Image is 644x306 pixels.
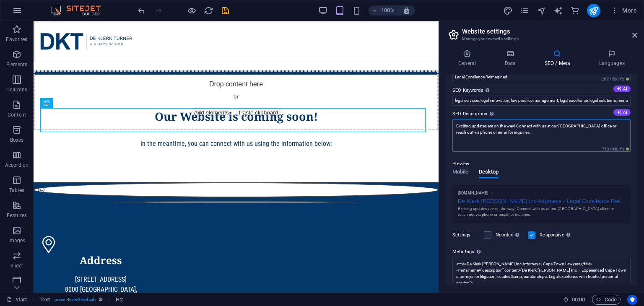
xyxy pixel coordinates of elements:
[553,5,563,16] button: text_generator
[592,295,621,305] button: Code
[136,5,146,16] button: undo
[452,169,499,185] div: Preview
[137,6,146,16] i: Undo: Change description (Ctrl+Z)
[452,247,631,257] label: Meta tags
[613,86,631,92] button: SEO Keywords
[452,72,631,82] input: Slogan...
[572,295,585,305] span: 00 00
[39,295,50,305] span: Click to select. Double-click to edit
[452,230,480,240] label: Settings
[6,86,27,93] p: Columns
[589,6,598,16] i: Publish
[492,49,532,67] h4: Data
[7,295,27,305] a: Click to cancel selection. Double-click to open Pages
[157,86,199,98] span: Add elements
[452,86,631,96] label: SEO Keywords
[202,86,248,98] span: Paste clipboard
[458,196,625,205] div: De Klerk [PERSON_NAME] Inc Attorneys - Legal Excellence Reimagined
[204,6,213,16] i: Reload page
[221,6,230,16] i: Save (Ctrl+S)
[503,6,513,16] i: Design (Ctrl+Alt+Y)
[570,6,580,16] i: Commerce
[39,295,123,305] nav: breadcrumb
[496,230,523,240] label: Noindex
[537,5,547,16] button: navigator
[7,212,27,219] p: Features
[403,7,410,14] i: On resize automatically adjust zoom level to fit chosen device.
[53,295,96,305] span: . preset-text-v2-default
[553,6,563,16] i: AI Writer
[600,146,631,152] span: 750 / 990 Px
[586,49,637,67] h4: Languages
[5,162,29,169] p: Accordion
[203,5,213,16] button: reload
[381,5,395,16] h6: 100%
[563,295,585,305] h6: Session time
[570,5,580,16] button: commerce
[6,36,27,43] p: Favorites
[458,191,488,196] span: [DOMAIN_NAME]
[458,206,625,218] div: Exciting updates are on the way! Connect with us at our [GEOGRAPHIC_DATA] office or reach out via...
[540,230,573,240] label: Responsive
[520,5,530,16] button: pages
[578,296,579,303] span: :
[462,35,621,43] h3: Manage your website settings
[627,295,637,305] button: Usercentrics
[532,49,586,67] h4: SEO / Meta
[613,109,631,116] button: SEO Description
[596,295,617,305] span: Code
[116,295,122,305] span: Click to select. Double-click to edit
[8,237,26,244] p: Images
[479,167,499,179] span: Desktop
[6,61,28,68] p: Elements
[9,187,24,194] p: Tables
[607,4,640,17] button: More
[8,112,26,118] p: Content
[452,109,631,119] label: SEO Description
[610,6,637,15] span: More
[369,5,398,16] button: 100%
[187,5,197,16] button: Click here to leave preview mode and continue editing
[452,167,469,179] span: Mobile
[587,4,600,17] button: publish
[452,159,469,169] p: Preview
[446,49,492,67] h4: General
[462,28,637,35] h2: Website settings
[10,137,24,143] p: Boxes
[537,6,546,16] i: Navigator
[600,76,631,82] span: 267 / 580 Px
[220,5,230,16] button: save
[48,5,111,16] img: Editor Logo
[99,297,103,302] i: This element is a customizable preset
[503,5,513,16] button: design
[10,262,23,269] p: Slider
